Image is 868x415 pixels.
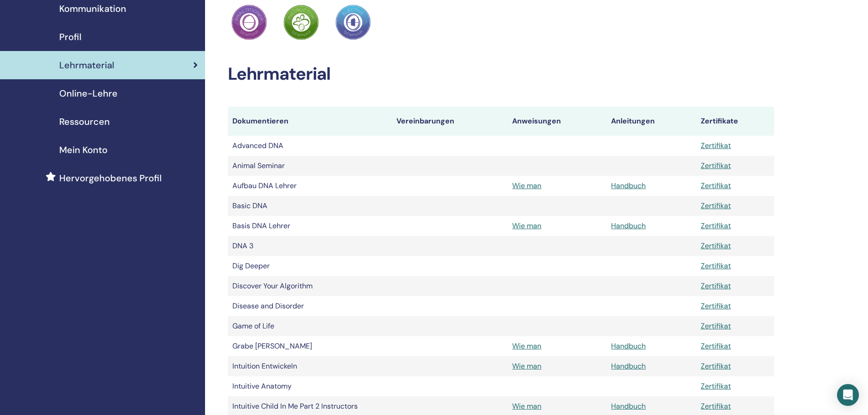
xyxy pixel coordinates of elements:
a: Zertifikat [701,141,731,150]
a: Zertifikat [701,181,731,190]
a: Wie man [512,181,541,190]
a: Handbuch [611,361,646,371]
td: Aufbau DNA Lehrer [228,176,392,196]
a: Wie man [512,361,541,371]
th: Zertifikate [696,107,774,136]
a: Zertifikat [701,321,731,331]
a: Handbuch [611,181,646,190]
h2: Lehrmaterial [228,64,774,85]
th: Vereinbarungen [392,107,508,136]
td: Basic DNA [228,196,392,216]
img: Practitioner [335,5,371,40]
a: Zertifikat [701,301,731,311]
td: Intuitive Anatomy [228,376,392,396]
td: Grabe [PERSON_NAME] [228,336,392,356]
th: Anweisungen [508,107,606,136]
a: Zertifikat [701,361,731,371]
span: Kommunikation [59,2,126,15]
span: Hervorgehobenes Profil [59,171,162,185]
a: Zertifikat [701,161,731,170]
span: Online-Lehre [59,87,118,100]
a: Zertifikat [701,401,731,411]
a: Wie man [512,341,541,351]
a: Zertifikat [701,241,731,251]
span: Mein Konto [59,143,108,157]
th: Dokumentieren [228,107,392,136]
a: Zertifikat [701,261,731,271]
span: Lehrmaterial [59,58,114,72]
a: Zertifikat [701,281,731,291]
div: Open Intercom Messenger [837,384,859,406]
a: Wie man [512,401,541,411]
td: Basis DNA Lehrer [228,216,392,236]
a: Zertifikat [701,381,731,391]
a: Handbuch [611,341,646,351]
th: Anleitungen [606,107,696,136]
td: DNA 3 [228,236,392,256]
img: Practitioner [283,5,319,40]
td: Intuition Entwickeln [228,356,392,376]
td: Discover Your Algorithm [228,276,392,296]
a: Handbuch [611,221,646,231]
td: Game of Life [228,316,392,336]
img: Practitioner [231,5,267,40]
a: Handbuch [611,401,646,411]
a: Zertifikat [701,341,731,351]
td: Advanced DNA [228,136,392,156]
a: Wie man [512,221,541,231]
a: Zertifikat [701,221,731,231]
span: Ressourcen [59,115,110,128]
td: Animal Seminar [228,156,392,176]
a: Zertifikat [701,201,731,210]
td: Disease and Disorder [228,296,392,316]
span: Profil [59,30,82,44]
td: Dig Deeper [228,256,392,276]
